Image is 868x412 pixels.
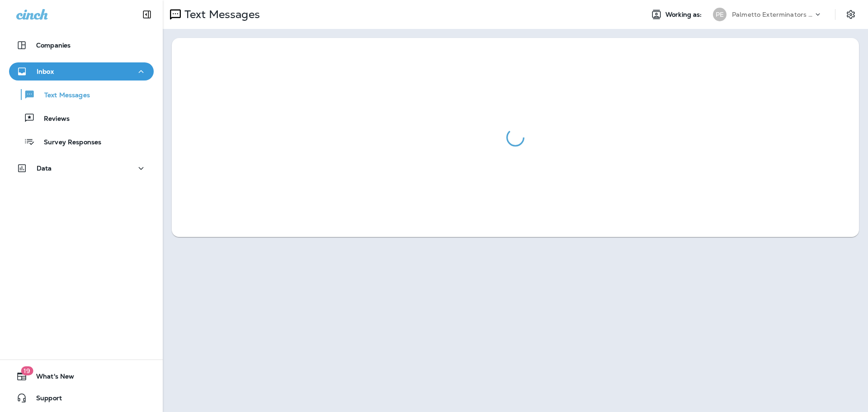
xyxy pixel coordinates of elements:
[27,394,62,405] span: Support
[665,11,704,19] span: Working as:
[713,8,726,21] div: PE
[9,367,154,385] button: 19What's New
[181,8,260,21] p: Text Messages
[35,115,70,123] p: Reviews
[37,165,52,172] p: Data
[9,62,154,81] button: Inbox
[9,36,154,54] button: Companies
[36,42,71,49] p: Companies
[21,366,33,375] span: 19
[732,11,813,18] p: Palmetto Exterminators LLC
[843,6,859,23] button: Settings
[9,159,154,177] button: Data
[9,109,154,128] button: Reviews
[35,91,90,100] p: Text Messages
[9,389,154,407] button: Support
[37,68,54,75] p: Inbox
[35,138,101,147] p: Survey Responses
[134,5,160,24] button: Collapse Sidebar
[27,373,74,384] span: What's New
[9,132,154,151] button: Survey Responses
[9,85,154,104] button: Text Messages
